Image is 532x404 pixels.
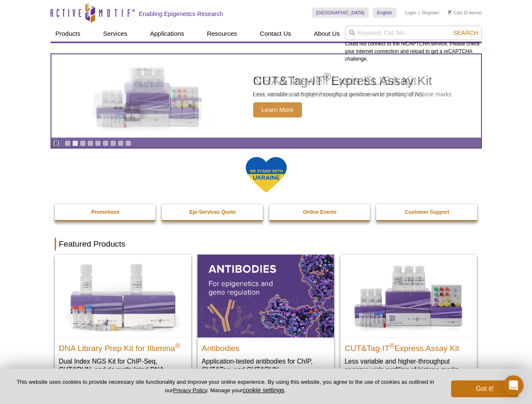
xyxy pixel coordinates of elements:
[253,74,425,87] h2: NRAS In-well Lysis ELISA Kit
[173,387,207,393] a: Privacy Policy
[422,10,439,16] a: Register
[190,209,236,215] strong: Epi-Services Quote
[345,357,473,374] p: Less variable and higher-throughput genome-wide profiling of histone marks​.
[245,156,287,194] img: We Stand With Ukraine
[309,26,345,42] a: About Us
[95,140,101,146] a: Go to slide 5
[448,8,482,18] li: (0 items)
[390,342,395,349] sup: ®
[110,140,116,146] a: Go to slide 7
[312,8,369,18] a: [GEOGRAPHIC_DATA]
[345,26,482,63] div: Could not connect to the reCAPTCHA service. Please check your internet connection and reload to g...
[53,140,59,146] a: Toggle autoplay
[59,340,187,353] h2: DNA Library Prep Kit for Illumina
[85,67,211,125] img: NRAS In-well Lysis ELISA Kit
[118,140,124,146] a: Go to slide 8
[87,140,94,146] a: Go to slide 4
[202,340,330,353] h2: Antibodies
[448,10,452,14] img: Your Cart
[55,204,157,220] a: Promotions
[453,29,478,36] span: Search
[198,255,334,382] a: All Antibodies Antibodies Application-tested antibodies for ChIP, CUT&Tag, and CUT&RUN.
[145,26,189,42] a: Applications
[253,102,302,117] span: Learn More
[175,342,180,349] sup: ®
[269,204,371,220] a: Online Events
[59,357,187,383] p: Dual Index NGS Kit for ChIP-Seq, CUT&RUN, and ds methylated DNA assays.
[419,8,420,18] li: |
[345,26,482,40] input: Keyword, Cat. No.
[253,90,425,98] p: Fast, sensitive, and highly specific quantification of human NRAS.
[51,26,86,42] a: Products
[51,54,481,138] article: NRAS In-well Lysis ELISA Kit
[80,140,86,146] a: Go to slide 3
[162,204,264,220] a: Epi-Services Quote
[340,255,477,382] a: CUT&Tag-IT® Express Assay Kit CUT&Tag-IT®Express Assay Kit Less variable and higher-throughput ge...
[139,10,223,18] h2: Enabling Epigenetics Research
[98,26,133,42] a: Services
[448,10,462,16] a: Cart
[373,8,396,18] a: English
[125,140,131,146] a: Go to slide 9
[451,380,519,397] button: Got it!
[102,140,109,146] a: Go to slide 6
[55,255,191,391] a: DNA Library Prep Kit for Illumina DNA Library Prep Kit for Illumina® Dual Index NGS Kit for ChIP-...
[202,26,242,42] a: Resources
[340,255,477,337] img: CUT&Tag-IT® Express Assay Kit
[55,238,478,250] h2: Featured Products
[51,54,481,138] a: NRAS In-well Lysis ELISA Kit NRAS In-well Lysis ELISA Kit Fast, sensitive, and highly specific qu...
[198,255,334,337] img: All Antibodies
[405,10,416,16] a: Login
[303,209,337,215] strong: Online Events
[255,26,296,42] a: Contact Us
[376,204,478,220] a: Customer Support
[91,209,120,215] strong: Promotions
[72,140,78,146] a: Go to slide 2
[503,375,524,396] div: Open Intercom Messenger
[243,386,284,393] button: cookie settings
[64,140,71,146] a: Go to slide 1
[345,340,473,353] h2: CUT&Tag-IT Express Assay Kit
[55,255,191,337] img: DNA Library Prep Kit for Illumina
[405,209,449,215] strong: Customer Support
[202,357,330,374] p: Application-tested antibodies for ChIP, CUT&Tag, and CUT&RUN.
[451,29,480,37] button: Search
[13,378,437,394] p: This website uses cookies to provide necessary site functionality and improve your online experie...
